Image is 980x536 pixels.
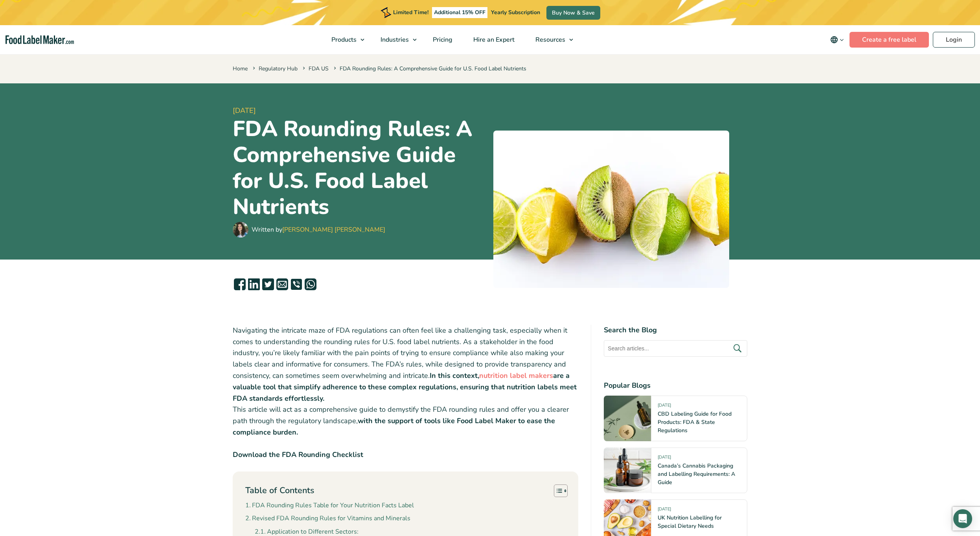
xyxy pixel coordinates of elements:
[658,410,732,434] a: CBD Labeling Guide for Food Products: FDA & State Regulations
[548,484,566,497] a: Toggle Table of Content
[321,25,368,54] a: Products
[432,7,487,18] span: Additional 15% OFF
[604,325,747,335] h4: Search the Blog
[329,35,357,44] span: Products
[233,416,555,437] strong: with the support of tools like Food Label Maker to ease the compliance burden.
[463,25,523,54] a: Hire an Expert
[233,450,363,459] strong: Download the FDA Rounding Checklist
[259,65,298,72] a: Regulatory Hub
[658,462,735,486] a: Canada’s Cannabis Packaging and Labelling Requirements: A Guide
[393,9,428,16] span: Limited Time!
[471,35,515,44] span: Hire an Expert
[533,35,566,44] span: Resources
[233,116,487,220] h1: FDA Rounding Rules: A Comprehensive Guide for U.S. Food Label Nutrients
[245,484,314,497] p: Table of Contents
[423,25,461,54] a: Pricing
[282,225,385,234] a: [PERSON_NAME] [PERSON_NAME]
[658,454,671,463] span: [DATE]
[245,514,410,524] a: Revised FDA Rounding Rules for Vitamins and Minerals
[658,514,722,530] a: UK Nutrition Labelling for Special Dietary Needs
[604,340,747,357] input: Search articles...
[546,6,600,20] a: Buy Now & Save
[233,371,577,403] strong: are a valuable tool that simplify adherence to these complex regulations, ensuring that nutrition...
[604,380,747,391] h4: Popular Blogs
[849,32,929,48] a: Create a free label
[252,225,385,234] div: Written by
[309,65,329,72] a: FDA US
[233,105,487,116] span: [DATE]
[245,501,414,511] a: FDA Rounding Rules Table for Your Nutrition Facts Label
[953,509,972,528] div: Open Intercom Messenger
[479,371,553,380] a: nutrition label makers
[491,9,540,16] span: Yearly Subscription
[658,506,671,515] span: [DATE]
[233,65,248,72] a: Home
[525,25,577,54] a: Resources
[933,32,975,48] a: Login
[658,402,671,411] span: [DATE]
[430,371,479,380] strong: In this context,
[233,325,579,438] p: Navigating the intricate maze of FDA regulations can often feel like a challenging task, especial...
[430,35,453,44] span: Pricing
[370,25,421,54] a: Industries
[378,35,410,44] span: Industries
[233,222,248,238] img: Maria Abi Hanna - Food Label Maker
[332,65,526,72] span: FDA Rounding Rules: A Comprehensive Guide for U.S. Food Label Nutrients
